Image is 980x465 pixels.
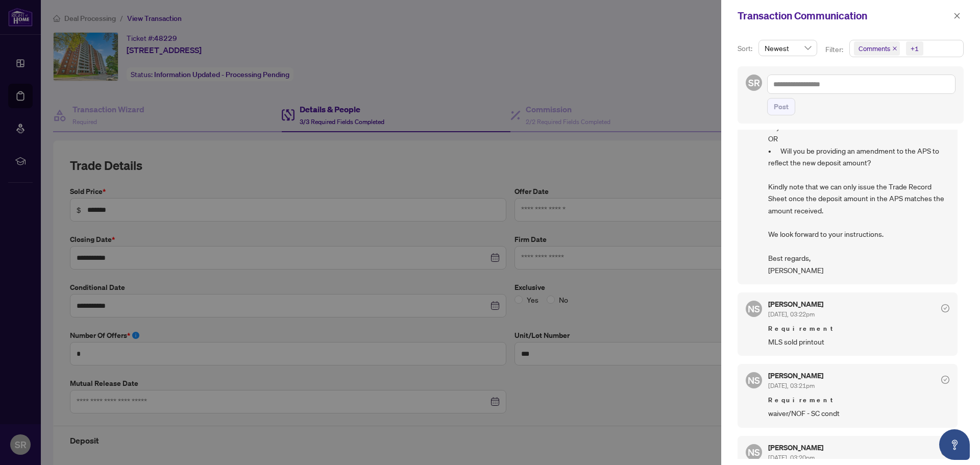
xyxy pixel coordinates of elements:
span: SR [748,76,760,90]
span: Newest [765,40,811,56]
span: [DATE], 03:22pm [768,310,815,318]
div: Transaction Communication [738,8,950,23]
span: NS [748,373,760,387]
button: Open asap [939,429,970,460]
span: NS [748,445,760,459]
span: Requirement [768,324,949,334]
span: Requirement [768,395,949,405]
h5: [PERSON_NAME] [768,301,823,308]
span: check-circle [941,376,949,384]
span: NS [748,302,760,316]
span: [DATE], 03:21pm [768,382,815,389]
span: waiver/NOF - SC condt [768,407,949,419]
span: Comments [854,41,900,56]
span: Comments [859,43,890,54]
span: close [892,46,897,51]
h5: [PERSON_NAME] [768,372,823,379]
p: Sort: [738,43,754,54]
h5: [PERSON_NAME] [768,444,823,451]
span: MLS sold printout [768,336,949,348]
button: Post [767,98,795,115]
p: Filter: [825,44,845,55]
span: Hi [PERSON_NAME], We have received the deposit payment of $18,750.00 for your listing transaction... [768,2,949,276]
span: close [953,12,961,19]
span: check-circle [941,304,949,312]
div: +1 [911,43,919,54]
span: [DATE], 03:20pm [768,454,815,461]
